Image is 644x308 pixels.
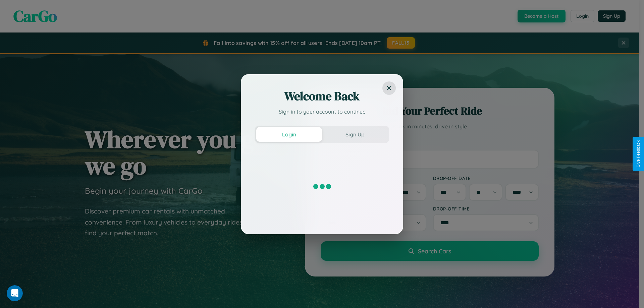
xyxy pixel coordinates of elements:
div: Give Feedback [636,140,641,168]
h2: Welcome Back [255,88,389,104]
p: Sign in to your account to continue [255,108,389,116]
button: Sign Up [322,127,388,142]
button: Login [256,127,322,142]
iframe: Intercom live chat [7,285,23,301]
